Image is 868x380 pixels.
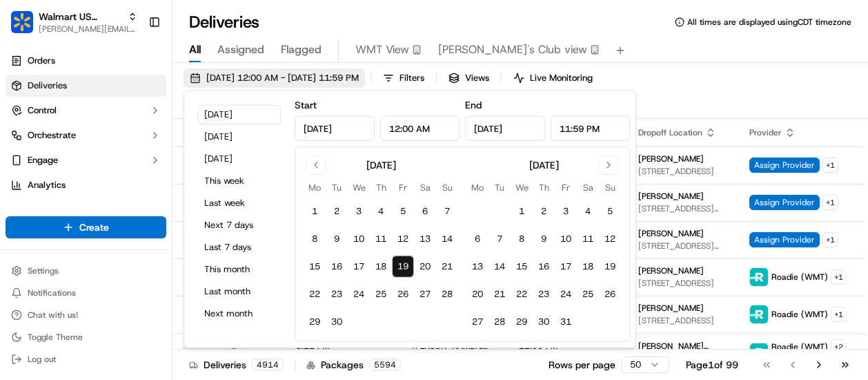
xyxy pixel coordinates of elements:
[235,135,251,152] button: Start new chat
[638,278,727,289] span: [STREET_ADDRESS]
[599,256,621,278] button: 19
[555,180,577,195] th: Friday
[28,310,78,321] span: Chat with us!
[638,303,704,314] span: [PERSON_NAME]
[377,68,431,88] button: Filters
[130,200,221,213] span: API Documentation
[533,256,555,278] button: 16
[198,282,281,301] button: Last month
[750,343,768,361] img: roadie-logo-v2.jpg
[577,200,599,222] button: 4
[6,350,166,369] button: Log out
[184,68,365,88] button: [DATE] 12:00 AM - [DATE] 11:59 PM
[436,256,458,278] button: 21
[414,200,436,222] button: 6
[392,228,414,250] button: 12
[189,358,284,372] div: Deliveries
[348,228,370,250] button: 10
[97,233,167,244] a: Powered byPylon
[11,11,33,33] img: Walmart US Corporate
[638,153,704,164] span: [PERSON_NAME]
[6,327,166,347] button: Toggle Theme
[831,269,847,285] button: +1
[749,127,782,138] span: Provider
[326,256,348,278] button: 16
[533,180,555,195] th: Thursday
[599,180,621,195] th: Sunday
[326,228,348,250] button: 9
[831,307,847,322] button: +1
[28,55,55,67] span: Orders
[306,155,326,175] button: Go to previous month
[466,311,489,333] button: 27
[348,283,370,305] button: 24
[28,129,76,142] span: Orchestrate
[438,41,587,58] span: [PERSON_NAME]'s Club view
[348,180,370,195] th: Wednesday
[198,193,281,213] button: Last week
[638,203,727,214] span: [STREET_ADDRESS][PERSON_NAME]
[39,10,122,23] span: Walmart US Corporate
[577,256,599,278] button: 18
[750,305,768,323] img: roadie-logo-v2.jpg
[281,41,322,58] span: Flagged
[326,200,348,222] button: 2
[28,287,76,298] span: Notifications
[749,195,820,210] span: Assign Provider
[533,228,555,250] button: 9
[511,200,533,222] button: 1
[771,341,828,352] span: Roadie (WMT)
[465,116,545,141] input: Date
[6,99,166,122] button: Control
[28,354,56,365] span: Log out
[436,180,458,195] th: Sunday
[638,265,704,276] span: [PERSON_NAME]
[771,272,828,283] span: Roadie (WMT)
[6,174,166,196] a: Analytics
[555,283,577,305] button: 24
[6,283,166,303] button: Notifications
[638,315,727,326] span: [STREET_ADDRESS]
[370,200,392,222] button: 4
[295,99,317,111] label: Start
[436,283,458,305] button: 28
[511,180,533,195] th: Wednesday
[111,194,227,219] a: 💻API Documentation
[6,305,166,325] button: Chat with us!
[348,256,370,278] button: 17
[6,261,166,281] button: Settings
[295,116,375,141] input: Date
[577,283,599,305] button: 25
[750,268,768,286] img: roadie-logo-v2.jpg
[599,200,621,222] button: 5
[14,131,39,156] img: 1736555255976-a54dd68f-1ca7-489b-9aae-adbdc363a1c4
[686,358,738,372] div: Page 1 of 99
[822,195,838,210] button: +1
[489,180,511,195] th: Tuesday
[370,256,392,278] button: 18
[466,256,489,278] button: 13
[551,116,631,141] input: Time
[28,154,58,167] span: Engage
[466,283,489,305] button: 20
[6,50,166,72] a: Orders
[638,228,704,239] span: [PERSON_NAME]
[638,240,727,251] span: [STREET_ADDRESS][PERSON_NAME]
[414,228,436,250] button: 13
[549,358,615,372] p: Rows per page
[599,283,621,305] button: 26
[306,358,401,372] div: Packages
[6,6,143,39] button: Walmart US CorporateWalmart US Corporate[PERSON_NAME][EMAIL_ADDRESS][PERSON_NAME][DOMAIN_NAME]
[6,149,166,171] button: Engage
[577,228,599,250] button: 11
[198,216,281,235] button: Next 7 days
[638,191,704,202] span: [PERSON_NAME]
[822,158,838,173] button: +1
[198,171,281,191] button: This week
[489,228,511,250] button: 7
[28,332,83,343] span: Toggle Theme
[39,23,137,35] span: [PERSON_NAME][EMAIL_ADDRESS][PERSON_NAME][DOMAIN_NAME]
[304,256,326,278] button: 15
[511,311,533,333] button: 29
[507,68,599,88] button: Live Monitoring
